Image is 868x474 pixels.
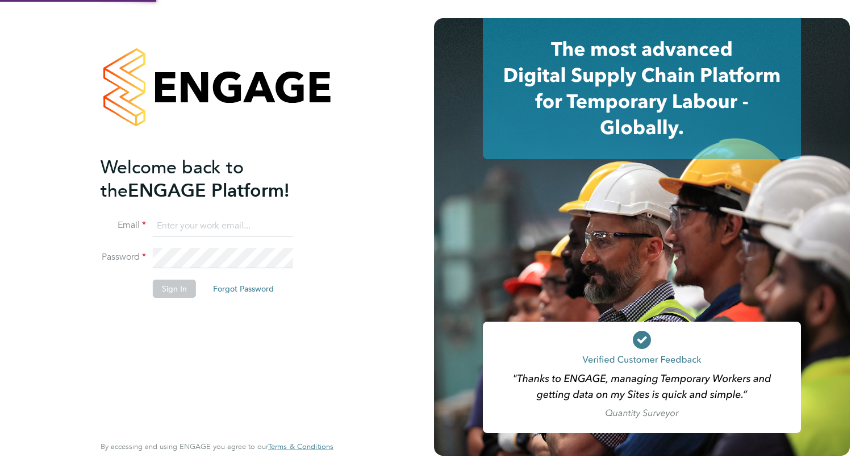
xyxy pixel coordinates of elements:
label: Password [101,251,146,263]
button: Forgot Password [204,280,283,298]
span: By accessing and using ENGAGE you agree to our [101,442,333,451]
span: Terms & Conditions [268,442,333,451]
input: Enter your work email... [153,216,293,236]
button: Sign In [153,280,196,298]
span: Welcome back to the [101,156,244,202]
a: Terms & Conditions [268,442,333,451]
label: Email [101,219,146,231]
h2: ENGAGE Platform! [101,156,322,202]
